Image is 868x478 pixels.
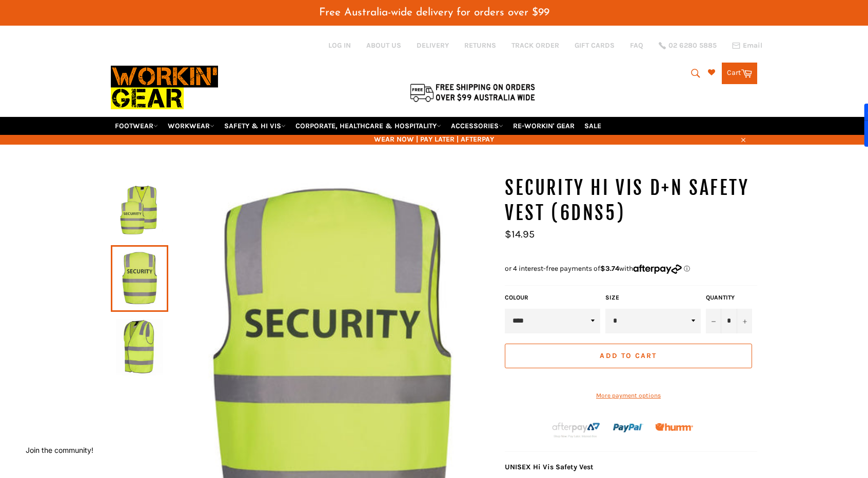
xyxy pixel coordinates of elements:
[505,293,600,302] label: COLOUR
[605,293,701,302] label: Size
[668,42,717,49] span: 02 6280 5885
[116,182,163,238] img: SECURITY HI VIS D+N SAFETY VEST (6DNS5) - Workin' Gear
[613,413,643,443] img: paypal.png
[737,309,752,333] button: Increase item quantity by one
[111,117,162,135] a: FOOTWEAR
[319,7,549,18] span: Free Australia-wide delivery for orders over $99
[732,42,762,50] a: Email
[220,117,290,135] a: SAFETY & HI VIS
[575,41,615,50] a: GIFT CARDS
[659,42,717,49] a: 02 6280 5885
[111,58,218,116] img: Workin Gear leaders in Workwear, Safety Boots, PPE, Uniforms. Australia's No.1 in Workwear
[655,423,693,431] img: Humm_core_logo_RGB-01_300x60px_small_195d8312-4386-4de7-b182-0ef9b6303a37.png
[511,41,559,50] a: TRACK ORDER
[706,293,752,302] label: Quantity
[505,391,752,400] a: More payment options
[743,42,762,49] span: Email
[464,41,496,50] a: RETURNS
[408,82,537,103] img: Flat $9.95 shipping Australia wide
[722,63,757,84] a: Cart
[580,117,605,135] a: SALE
[26,446,93,454] button: Join the community!
[447,117,507,135] a: ACCESSORIES
[505,463,594,471] strong: UNISEX Hi Vis Safety Vest
[116,319,163,375] img: SECURITY HI VIS D+N SAFETY VEST (6DNS5) - Workin' Gear
[164,117,219,135] a: WORKWEAR
[328,41,351,50] a: Log in
[551,421,601,439] img: Afterpay-Logo-on-dark-bg_large.png
[600,351,657,360] span: Add to Cart
[706,309,721,333] button: Reduce item quantity by one
[509,117,579,135] a: RE-WORKIN' GEAR
[505,175,757,226] h1: SECURITY HI VIS D+N SAFETY VEST (6DNS5)
[505,344,752,368] button: Add to Cart
[111,134,757,144] span: WEAR NOW | PAY LATER | AFTERPAY
[291,117,445,135] a: CORPORATE, HEALTHCARE & HOSPITALITY
[366,41,401,50] a: ABOUT US
[630,41,643,50] a: FAQ
[417,41,449,50] a: DELIVERY
[505,228,535,240] span: $14.95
